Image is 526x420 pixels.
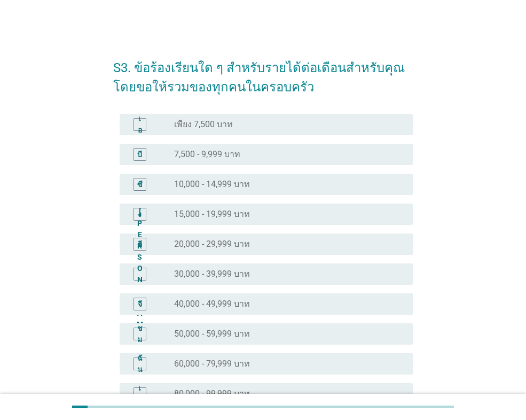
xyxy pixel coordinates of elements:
font: 10,000 - 14,999 บาท [174,179,250,189]
font: 40,000 - 49,999 บาท [174,299,250,309]
font: ซี [137,180,143,188]
font: 20,000 - 29,999 บาท [174,239,250,249]
font: 50,000 - 59,999 บาท [174,329,250,339]
font: ฉัน [137,354,143,374]
font: บี [137,150,142,158]
font: 60,000 - 79,999 บาท [174,359,250,369]
font: 80,000 - 99,999 บาท [174,388,250,399]
font: เพียง 7,500 บาท [174,119,233,129]
font: S3. ข้อร้องเรียนใด ๆ สำหรับรายได้ต่อเดือนสำหรับคุณโดยขอให้รวมของทุกคนในครอบครัว [113,60,405,95]
font: จี [138,299,142,308]
font: เจ [138,384,142,403]
font: 15,000 - 19,999 บาท [174,209,250,219]
font: 30,000 - 39,999 บาท [174,269,250,279]
font: ชม [137,324,143,344]
font: เอ [138,114,142,134]
font: [PERSON_NAME] [137,208,143,340]
font: 7,500 - 9,999 บาท [174,149,240,159]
